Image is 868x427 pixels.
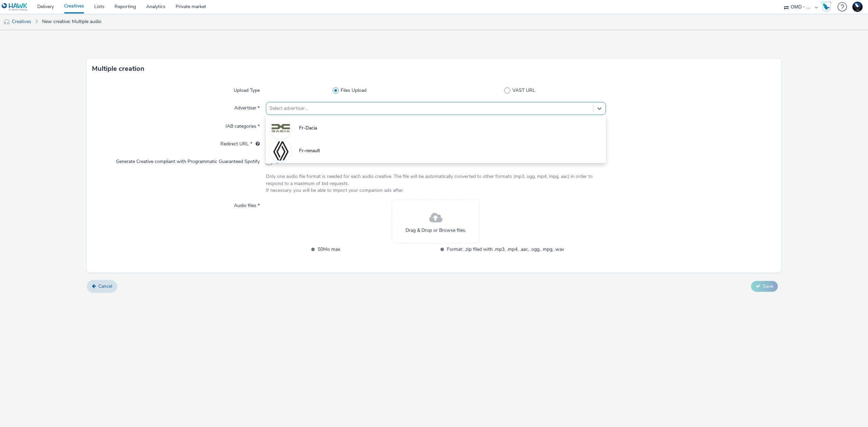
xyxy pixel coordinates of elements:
label: IAB categories * [223,120,262,130]
label: Generate Creative compliant with Programmatic Guaranteed Spotify [113,156,262,165]
div: Only one audio file format is needed for each audio creative. The file will be automatically conv... [266,173,606,194]
img: undefined Logo [2,3,28,11]
label: Advertiser * [232,102,262,111]
img: audio [3,19,10,25]
img: Fr-Dacia [271,118,291,138]
span: Fr-Dacia [299,125,317,131]
label: Upload Type [231,84,262,94]
span: Cancel [98,283,112,289]
img: Hawk Academy [821,1,831,12]
button: Save [751,281,778,292]
div: URL will be used as a validation URL with some SSPs and it will be the redirection URL of your cr... [252,141,260,147]
a: Hawk Academy [821,1,834,12]
label: Audio files * [231,200,262,209]
label: Redirect URL * [218,138,262,147]
span: 50Mo max [318,245,435,253]
span: Files Upload [341,87,367,94]
a: New creative: Multiple audio [39,14,105,30]
span: Drag & Drop or Browse files. [406,227,466,234]
h3: Multiple creation [92,64,144,74]
span: Save [763,283,773,289]
span: VAST URL [512,87,535,94]
span: Format: .zip filed with .mp3, .mp4, .aac, .ogg, .mpg, .wav [447,245,564,253]
a: Cancel [87,280,117,293]
img: Fr-renault [271,138,291,164]
span: Fr-renault [299,147,320,154]
img: Support Hawk [852,2,863,12]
